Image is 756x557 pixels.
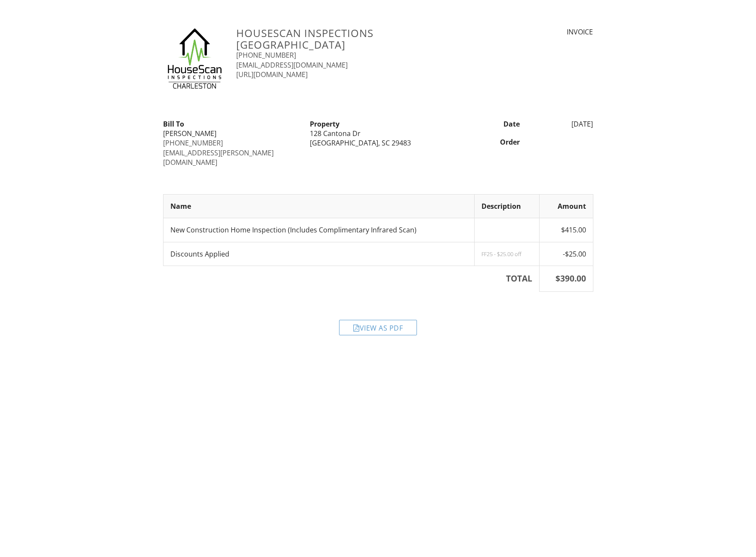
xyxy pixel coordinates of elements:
div: View as PDF [339,320,417,335]
td: Discounts Applied [163,242,475,266]
div: [PERSON_NAME] [163,129,299,138]
th: TOTAL [163,266,540,292]
div: [DATE] [525,119,599,129]
div: INVOICE [493,27,593,37]
div: 128 Cantona Dr [310,129,446,138]
img: Screen%20Shot%202025-03-16%20at%202.46.39%20PM.png [163,27,226,90]
strong: Bill To [163,119,184,129]
td: $415.00 [540,218,593,242]
a: [URL][DOMAIN_NAME] [236,70,308,79]
a: View as PDF [339,325,417,335]
span: New Construction Home Inspection (Includes Complimentary Infrared Scan) [170,225,417,235]
div: FF25 - $25.00 off [481,251,532,257]
a: [EMAIL_ADDRESS][DOMAIN_NAME] [236,60,348,70]
th: Amount [540,194,593,218]
td: -$25.00 [540,242,593,266]
th: Description [475,194,540,218]
div: Date [451,119,525,129]
th: Name [163,194,475,218]
a: [PHONE_NUMBER] [163,138,223,148]
div: [GEOGRAPHIC_DATA], SC 29483 [310,138,446,148]
div: Order [451,137,525,147]
th: $390.00 [540,266,593,292]
strong: Property [310,119,339,129]
a: [PHONE_NUMBER] [236,50,296,60]
h3: HouseScan Inspections [GEOGRAPHIC_DATA] [236,27,483,50]
a: [EMAIL_ADDRESS][PERSON_NAME][DOMAIN_NAME] [163,148,274,167]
